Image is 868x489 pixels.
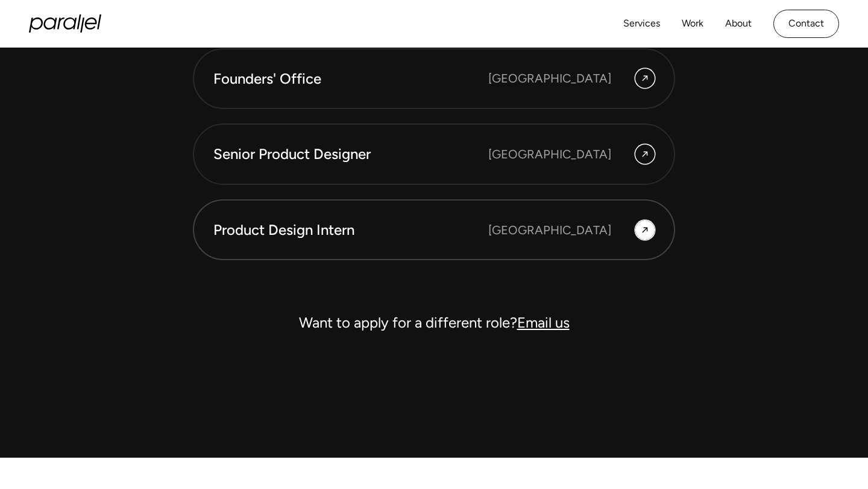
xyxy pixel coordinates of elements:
div: Want to apply for a different role? [193,308,675,337]
a: Founders' Office [GEOGRAPHIC_DATA] [193,48,675,110]
div: Product Design Intern [213,220,488,240]
div: Senior Product Designer [213,144,488,164]
a: Product Design Intern [GEOGRAPHIC_DATA] [193,199,675,261]
a: Email us [517,314,570,331]
a: Work [682,15,703,33]
a: home [29,14,101,33]
div: [GEOGRAPHIC_DATA] [488,221,611,239]
a: Services [623,15,660,33]
div: [GEOGRAPHIC_DATA] [488,145,611,163]
div: Founders' Office [213,69,488,89]
div: [GEOGRAPHIC_DATA] [488,69,611,87]
a: About [725,15,752,33]
a: Contact [773,10,839,38]
a: Senior Product Designer [GEOGRAPHIC_DATA] [193,123,675,185]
